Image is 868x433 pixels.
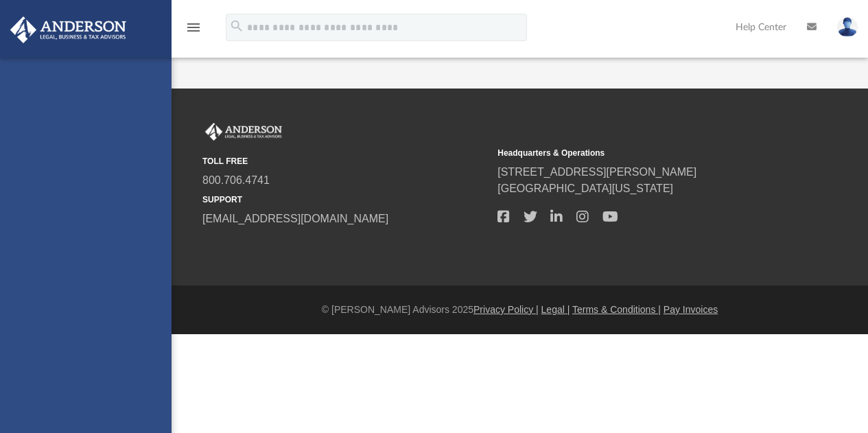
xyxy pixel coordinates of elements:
img: Anderson Advisors Platinum Portal [202,123,285,141]
a: Privacy Policy | [473,304,539,315]
small: TOLL FREE [202,155,488,167]
a: [EMAIL_ADDRESS][DOMAIN_NAME] [202,213,388,224]
a: [STREET_ADDRESS][PERSON_NAME] [497,166,696,178]
i: menu [185,19,202,36]
a: Legal | [541,304,570,315]
img: Anderson Advisors Platinum Portal [6,16,130,43]
a: 800.706.4741 [202,174,270,186]
small: Headquarters & Operations [497,147,783,159]
a: Terms & Conditions | [572,304,661,315]
a: menu [185,26,202,36]
img: User Pic [837,17,858,37]
i: search [229,19,244,34]
div: © [PERSON_NAME] Advisors 2025 [172,303,868,317]
a: [GEOGRAPHIC_DATA][US_STATE] [497,183,673,194]
a: Pay Invoices [664,304,718,315]
small: SUPPORT [202,194,488,206]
